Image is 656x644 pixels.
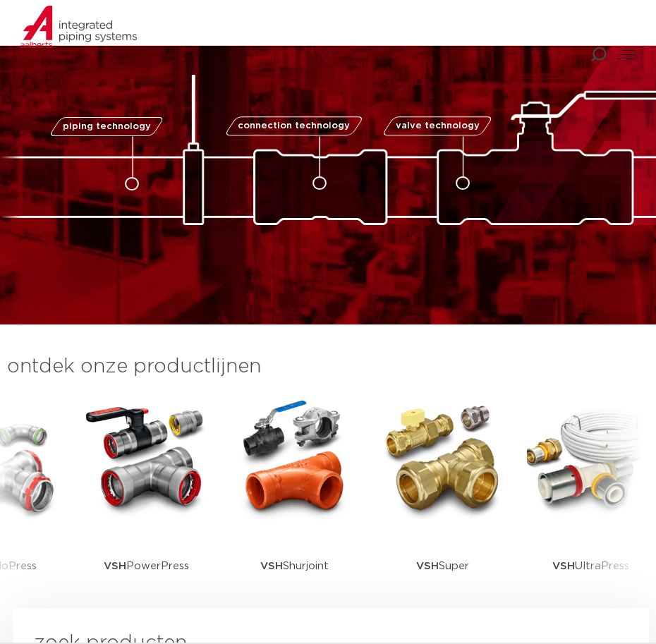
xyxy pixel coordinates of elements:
[104,522,189,610] p: PowerPress
[416,522,469,610] p: Super
[231,395,358,610] a: VSHShurjoint
[395,121,479,130] span: valve technology
[379,395,506,610] a: VSHSuper
[83,395,209,610] a: VSHPowerPress
[527,395,654,610] a: VSHUltraPress
[552,561,575,571] strong: VSH
[260,561,283,571] strong: VSH
[552,522,629,610] p: UltraPress
[416,561,439,571] strong: VSH
[62,122,150,131] span: piping technology
[260,522,329,610] p: Shurjoint
[7,353,621,381] h3: ontdek onze productlijnen
[238,121,351,130] span: connection technology
[104,561,126,571] strong: VSH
